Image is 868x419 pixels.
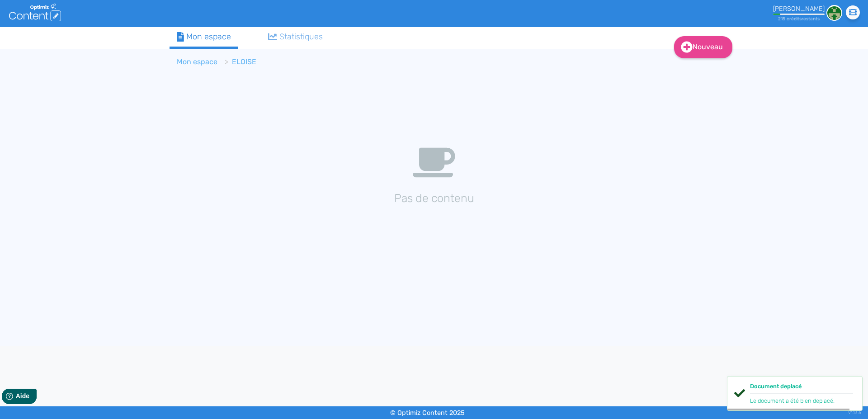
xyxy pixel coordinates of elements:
[799,16,802,22] span: s
[177,31,231,43] div: Mon espace
[674,36,732,58] a: Nouveau
[817,16,820,22] span: s
[170,51,622,73] nav: breadcrumb
[46,7,60,14] span: Aide
[261,27,330,47] a: Statistiques
[826,5,842,21] img: 6adefb463699458b3a7e00f487fb9d6a
[778,16,820,22] small: 215 crédit restant
[390,409,465,417] small: © Optimiz Content 2025
[170,27,238,49] a: Mon espace
[750,382,853,394] div: Document deplacé
[170,190,698,207] p: Pas de contenu
[217,56,256,67] li: ELOISE
[773,5,825,13] div: [PERSON_NAME]
[268,31,323,43] div: Statistiques
[848,406,861,419] div: V1.13.6
[177,57,217,66] a: Mon espace
[750,396,853,405] div: Le document a été bien deplacé.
